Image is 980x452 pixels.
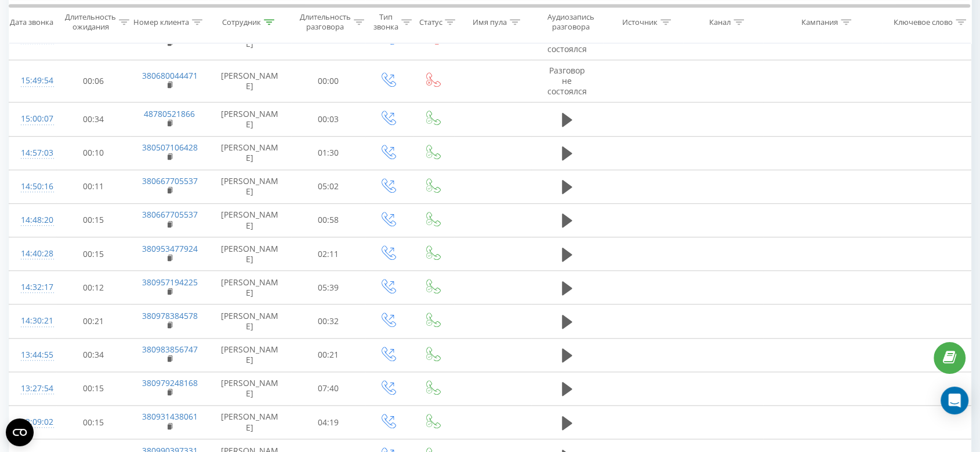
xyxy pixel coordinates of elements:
td: [PERSON_NAME] [208,237,291,271]
div: 14:50:16 [21,175,45,198]
td: 04:19 [291,406,365,439]
td: [PERSON_NAME] [208,304,291,338]
div: Open Intercom Messenger [941,387,968,414]
td: 00:58 [291,203,365,237]
a: 380957194225 [142,277,198,288]
td: 00:15 [56,406,130,439]
a: 380953477924 [142,243,198,254]
div: 14:32:17 [21,276,45,299]
td: [PERSON_NAME] [208,136,291,170]
div: Кампания [801,17,838,27]
td: 07:40 [291,372,365,405]
td: [PERSON_NAME] [208,170,291,203]
div: 13:27:54 [21,377,45,400]
td: 00:21 [56,304,130,338]
td: 00:32 [291,304,365,338]
td: 00:11 [56,170,130,203]
div: Аудиозапись разговора [542,12,600,32]
a: 380667705537 [142,209,198,220]
td: 01:30 [291,136,365,170]
a: 380979248168 [142,377,198,388]
a: 380983856747 [142,344,198,355]
td: 05:02 [291,170,365,203]
a: 380931438061 [142,411,198,422]
td: 00:03 [291,102,365,136]
div: Статус [419,17,442,27]
td: [PERSON_NAME] [208,102,291,136]
div: Канал [709,17,731,27]
a: 380680044471 [142,70,198,81]
div: Сотрудник [222,17,261,27]
td: 02:11 [291,237,365,271]
div: 14:57:03 [21,142,45,164]
a: 48780521866 [144,108,195,119]
td: 00:10 [56,136,130,170]
td: 00:12 [56,271,130,304]
td: 00:21 [291,338,365,372]
a: 380507106428 [142,142,198,153]
span: Разговор не состоялся [547,65,587,97]
div: 15:49:54 [21,69,45,92]
td: 00:15 [56,203,130,237]
td: 00:00 [291,60,365,102]
div: 13:44:55 [21,344,45,366]
td: [PERSON_NAME] [208,203,291,237]
td: 05:39 [291,271,365,304]
a: 380667705537 [142,175,198,186]
div: 13:09:02 [21,411,45,433]
div: Источник [622,17,658,27]
div: Ключевое слово [894,17,953,27]
div: Длительность разговора [300,12,351,32]
td: 00:34 [56,338,130,372]
td: 00:06 [56,60,130,102]
td: [PERSON_NAME] [208,338,291,372]
div: Имя пула [473,17,507,27]
span: Разговор не состоялся [547,22,587,54]
a: 380978384578 [142,310,198,321]
div: Дата звонка [10,17,53,27]
div: Тип звонка [373,12,398,32]
div: 14:48:20 [21,209,45,231]
td: [PERSON_NAME] [208,271,291,304]
div: 14:40:28 [21,242,45,265]
td: 00:15 [56,372,130,405]
td: 00:34 [56,102,130,136]
button: Open CMP widget [6,418,34,446]
td: [PERSON_NAME] [208,372,291,405]
div: Номер клиента [133,17,189,27]
div: 14:30:21 [21,310,45,332]
div: 15:00:07 [21,108,45,130]
td: [PERSON_NAME] [208,60,291,102]
td: [PERSON_NAME] [208,406,291,439]
div: Длительность ожидания [65,12,116,32]
td: 00:15 [56,237,130,271]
